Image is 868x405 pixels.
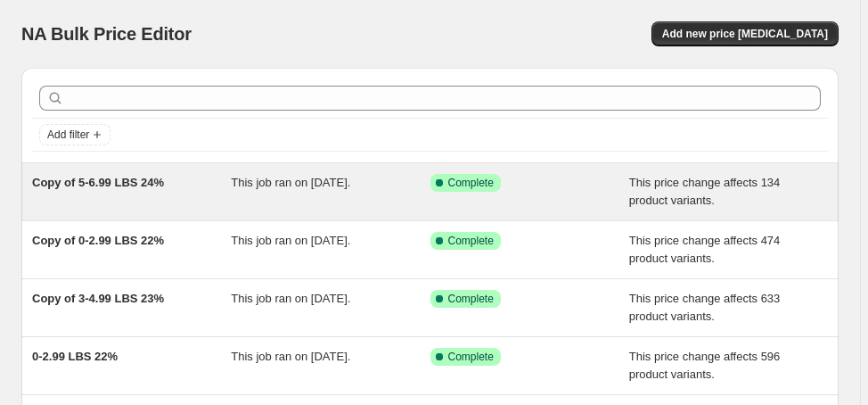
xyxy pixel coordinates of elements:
[231,176,350,189] span: This job ran on [DATE].
[629,176,781,207] span: This price change affects 134 product variants.
[629,292,781,323] span: This price change affects 633 product variants.
[32,234,164,247] span: Copy of 0-2.99 LBS 22%
[231,234,350,247] span: This job ran on [DATE].
[39,124,111,145] button: Add filter
[21,24,192,44] span: NA Bulk Price Editor
[448,292,494,306] span: Complete
[32,292,164,305] span: Copy of 3-4.99 LBS 23%
[651,21,839,46] button: Add new price [MEDICAL_DATA]
[629,350,781,381] span: This price change affects 596 product variants.
[448,176,494,190] span: Complete
[47,128,89,142] span: Add filter
[662,27,828,41] span: Add new price [MEDICAL_DATA]
[32,350,118,363] span: 0-2.99 LBS 22%
[231,350,350,363] span: This job ran on [DATE].
[32,176,164,189] span: Copy of 5-6.99 LBS 24%
[448,350,494,364] span: Complete
[629,234,781,265] span: This price change affects 474 product variants.
[448,234,494,248] span: Complete
[231,292,350,305] span: This job ran on [DATE].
